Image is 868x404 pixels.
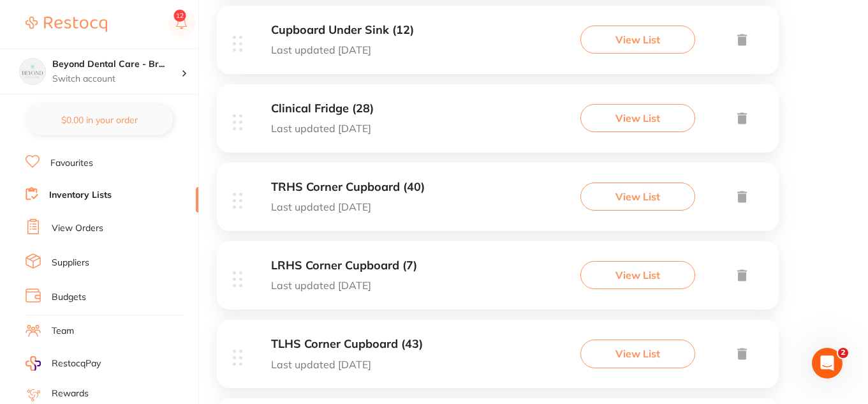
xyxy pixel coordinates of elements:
button: View List [580,104,695,132]
span: 2 [838,348,848,358]
a: View Orders [52,222,103,235]
div: TLHS Corner Cupboard (43)Last updated [DATE]View List [217,320,779,398]
h3: TLHS Corner Cupboard (43) [271,338,423,351]
button: View List [580,340,695,368]
img: Beyond Dental Care - Brighton [20,59,45,84]
button: View List [580,261,695,289]
button: View List [580,183,695,211]
a: Restocq Logo [26,10,107,39]
h4: Beyond Dental Care - Brighton [52,58,181,71]
p: Last updated [DATE] [271,44,414,56]
a: Favourites [50,157,93,170]
img: Restocq Logo [26,17,107,32]
p: Last updated [DATE] [271,359,423,370]
a: RestocqPay [26,356,101,371]
a: Inventory Lists [49,189,112,202]
a: Suppliers [52,257,89,269]
h3: LRHS Corner Cupboard (7) [271,259,417,273]
div: Clinical Fridge (28)Last updated [DATE]View List [217,84,779,163]
a: Team [52,325,74,338]
h3: TRHS Corner Cupboard (40) [271,181,425,194]
a: Budgets [52,291,86,304]
span: RestocqPay [52,357,101,370]
button: $0.00 in your order [26,105,173,135]
h3: Cupboard Under Sink (12) [271,24,414,37]
div: TRHS Corner Cupboard (40)Last updated [DATE]View List [217,163,779,241]
p: Switch account [52,73,181,86]
a: Rewards [52,387,89,400]
img: RestocqPay [26,356,41,371]
p: Last updated [DATE] [271,201,425,213]
div: Cupboard Under Sink (12)Last updated [DATE]View List [217,6,779,84]
p: Last updated [DATE] [271,123,374,134]
div: LRHS Corner Cupboard (7)Last updated [DATE]View List [217,241,779,320]
p: Last updated [DATE] [271,280,417,291]
button: View List [580,26,695,54]
h3: Clinical Fridge (28) [271,102,374,116]
iframe: Intercom live chat [812,348,842,378]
